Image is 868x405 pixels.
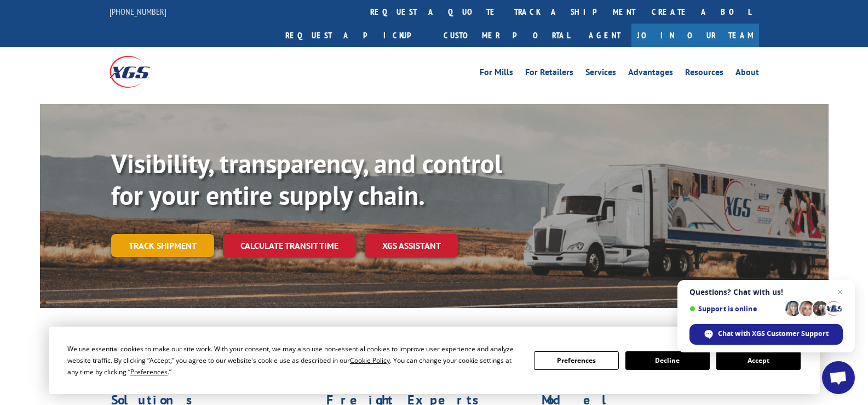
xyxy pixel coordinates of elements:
a: Advantages [628,68,673,80]
a: Agent [578,24,631,47]
a: Track shipment [111,234,214,257]
a: Resources [685,68,723,80]
a: Services [585,68,616,80]
a: Customer Portal [435,24,578,47]
a: [PHONE_NUMBER] [110,6,166,17]
a: About [735,68,759,80]
span: Preferences [130,367,168,377]
span: Questions? Chat with us! [689,288,843,296]
a: Calculate transit time [223,234,356,258]
div: We use essential cookies to make our site work. With your consent, we may also use non-essential ... [67,343,521,378]
button: Decline [625,351,710,370]
button: Accept [716,351,801,370]
b: Visibility, transparency, and control for your entire supply chain. [111,146,502,212]
a: Request a pickup [277,24,435,47]
a: XGS ASSISTANT [365,234,458,258]
div: Cookie Consent Prompt [49,327,820,394]
a: For Retailers [525,68,573,80]
a: Join Our Team [631,24,759,47]
span: Chat with XGS Customer Support [718,329,829,339]
span: Cookie Policy [350,356,390,365]
a: For Mills [480,68,513,80]
button: Preferences [534,351,618,370]
span: Chat with XGS Customer Support [689,324,843,345]
span: Support is online [689,305,781,313]
a: Open chat [822,361,855,394]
